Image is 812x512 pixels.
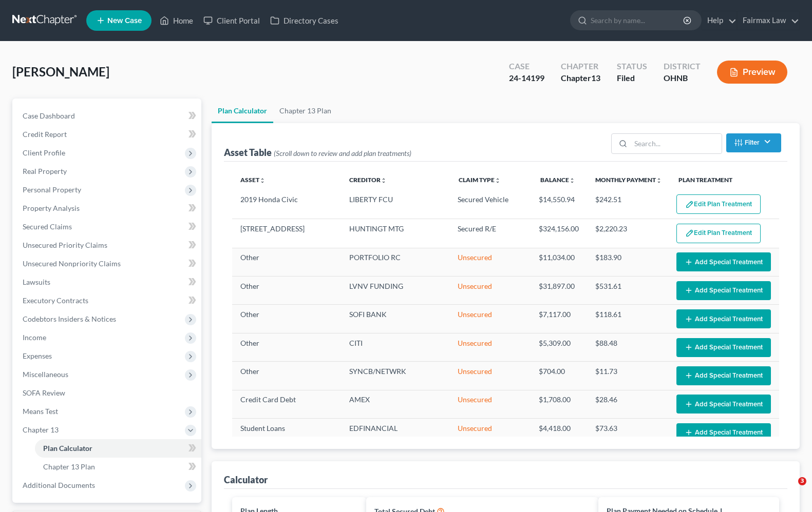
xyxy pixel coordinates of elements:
[561,72,600,84] div: Chapter
[232,419,341,447] td: Student Loans
[43,462,95,471] span: Chapter 13 Plan
[587,333,668,361] td: $88.48
[341,248,449,276] td: PORTFOLIO RC
[14,384,201,402] a: SOFA Review
[341,277,449,305] td: LVNV FUNDING
[449,219,531,248] td: Secured R/E
[531,390,587,418] td: $1,708.00
[341,219,449,248] td: HUNTINGT MTG
[274,149,411,157] span: (Scroll down to review and add plan treatments)
[341,419,449,447] td: EDFINANCIAL
[155,11,198,30] a: Home
[14,236,201,254] a: Unsecured Priority Claims
[14,199,201,218] a: Property Analysis
[232,333,341,361] td: Other
[531,219,587,248] td: $324,156.00
[591,73,600,83] span: 13
[381,178,387,184] i: unfold_more
[265,11,344,30] a: Directory Cases
[212,99,273,123] a: Plan Calculator
[224,146,411,159] div: Asset Table
[23,425,59,434] span: Chapter 13
[341,390,449,418] td: AMEX
[23,222,72,231] span: Secured Claims
[23,370,68,379] span: Miscellaneous
[676,338,771,357] button: Add Special Treatment
[531,248,587,276] td: $11,034.00
[587,419,668,447] td: $73.63
[12,64,109,79] span: [PERSON_NAME]
[23,481,95,489] span: Additional Documents
[587,390,668,418] td: $28.46
[232,248,341,276] td: Other
[232,190,341,219] td: 2019 Honda Civic
[685,229,694,238] img: edit-pencil-c1479a1de80d8dea1e2430c2f745a3c6a07e9d7aa2eeffe225670001d78357a8.svg
[14,107,201,125] a: Case Dashboard
[449,305,531,333] td: Unsecured
[273,99,337,123] a: Chapter 13 Plan
[676,309,771,328] button: Add Special Treatment
[232,390,341,418] td: Credit Card Debt
[341,305,449,333] td: SOFI BANK
[531,277,587,305] td: $31,897.00
[587,190,668,219] td: $242.51
[23,278,50,286] span: Lawsuits
[587,248,668,276] td: $183.90
[232,362,341,390] td: Other
[587,219,668,248] td: $2,220.23
[449,277,531,305] td: Unsecured
[685,200,694,209] img: edit-pencil-c1479a1de80d8dea1e2430c2f745a3c6a07e9d7aa2eeffe225670001d78357a8.svg
[676,281,771,300] button: Add Special Treatment
[341,333,449,361] td: CITI
[259,178,266,184] i: unfold_more
[531,362,587,390] td: $704.00
[23,351,52,360] span: Expenses
[14,291,201,310] a: Executory Contracts
[23,167,67,175] span: Real Property
[198,11,265,30] a: Client Portal
[232,277,341,305] td: Other
[14,125,201,144] a: Credit Report
[341,362,449,390] td: SYNCB/NETWRK
[43,444,92,452] span: Plan Calculator
[738,11,799,30] a: Fairmax Law
[449,248,531,276] td: Unsecured
[664,61,701,72] div: District
[495,178,501,184] i: unfold_more
[23,148,65,157] span: Client Profile
[35,458,201,476] a: Chapter 13 Plan
[531,305,587,333] td: $7,117.00
[232,219,341,248] td: [STREET_ADDRESS]
[587,362,668,390] td: $11.73
[23,388,65,397] span: SOFA Review
[617,72,647,84] div: Filed
[23,259,121,268] span: Unsecured Nonpriority Claims
[676,252,771,271] button: Add Special Treatment
[591,11,685,30] input: Search by name...
[14,273,201,291] a: Lawsuits
[23,333,46,342] span: Income
[35,439,201,458] a: Plan Calculator
[569,178,575,184] i: unfold_more
[14,254,201,273] a: Unsecured Nonpriority Claims
[240,176,266,184] a: Assetunfold_more
[726,133,781,152] button: Filter
[23,111,75,120] span: Case Dashboard
[617,61,647,72] div: Status
[232,305,341,333] td: Other
[676,395,771,413] button: Add Special Treatment
[23,314,116,323] span: Codebtors Insiders & Notices
[676,224,761,243] button: Edit Plan Treatment
[702,11,737,30] a: Help
[595,176,662,184] a: Monthly Paymentunfold_more
[777,477,802,502] iframe: Intercom live chat
[449,390,531,418] td: Unsecured
[540,176,575,184] a: Balanceunfold_more
[449,419,531,447] td: Unsecured
[23,296,88,305] span: Executory Contracts
[531,190,587,219] td: $14,550.94
[587,305,668,333] td: $118.61
[449,362,531,390] td: Unsecured
[449,333,531,361] td: Unsecured
[676,366,771,385] button: Add Special Treatment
